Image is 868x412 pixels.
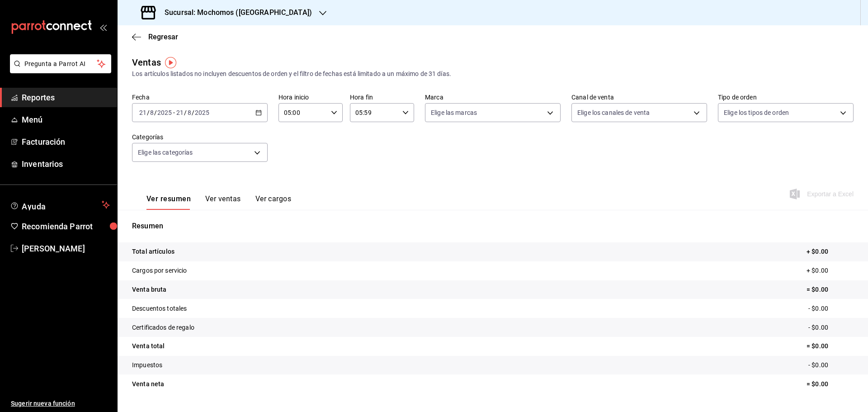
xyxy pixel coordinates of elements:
input: -- [176,109,184,116]
img: Tooltip marker [165,57,176,68]
span: Sugerir nueva función [11,399,110,408]
label: Marca [425,94,561,100]
span: Pregunta a Parrot AI [24,59,97,69]
input: ---- [157,109,172,116]
span: [PERSON_NAME] [22,242,110,255]
input: -- [139,109,147,116]
div: Los artículos listados no incluyen descuentos de orden y el filtro de fechas está limitado a un m... [132,69,854,79]
label: Tipo de orden [718,94,854,100]
button: Ver ventas [205,194,241,210]
p: = $0.00 [807,285,854,294]
p: - $0.00 [808,323,854,332]
label: Canal de venta [571,94,707,100]
p: = $0.00 [807,379,854,389]
span: Ayuda [22,199,98,210]
p: Impuestos [132,360,162,370]
span: Facturación [22,136,110,148]
span: / [192,109,194,116]
button: Ver resumen [146,194,191,210]
span: Recomienda Parrot [22,220,110,232]
p: = $0.00 [807,341,854,351]
label: Fecha [132,94,268,100]
button: Pregunta a Parrot AI [10,54,111,73]
span: Elige las marcas [431,108,477,117]
p: - $0.00 [808,360,854,370]
span: / [184,109,187,116]
label: Hora fin [350,94,414,100]
span: Elige las categorías [138,148,193,157]
span: - [173,109,175,116]
p: Resumen [132,221,854,232]
span: Menú [22,114,110,126]
span: / [154,109,157,116]
button: open_drawer_menu [99,24,107,31]
span: Regresar [148,33,178,41]
p: - $0.00 [808,304,854,313]
p: Cargos por servicio [132,266,187,275]
input: ---- [194,109,210,116]
label: Hora inicio [278,94,343,100]
span: Reportes [22,91,110,104]
span: Elige los tipos de orden [724,108,789,117]
input: -- [187,109,192,116]
label: Categorías [132,134,268,140]
p: Venta total [132,341,165,351]
p: + $0.00 [807,247,854,256]
div: navigation tabs [146,194,291,210]
span: / [147,109,150,116]
p: Certificados de regalo [132,323,194,332]
p: Total artículos [132,247,175,256]
span: Inventarios [22,158,110,170]
p: + $0.00 [807,266,854,275]
button: Ver cargos [255,194,292,210]
p: Venta neta [132,379,164,389]
div: Ventas [132,56,161,69]
button: Regresar [132,33,178,41]
p: Descuentos totales [132,304,187,313]
h3: Sucursal: Mochomos ([GEOGRAPHIC_DATA]) [157,7,312,18]
span: Elige los canales de venta [577,108,650,117]
p: Venta bruta [132,285,166,294]
input: -- [150,109,154,116]
a: Pregunta a Parrot AI [6,66,111,75]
